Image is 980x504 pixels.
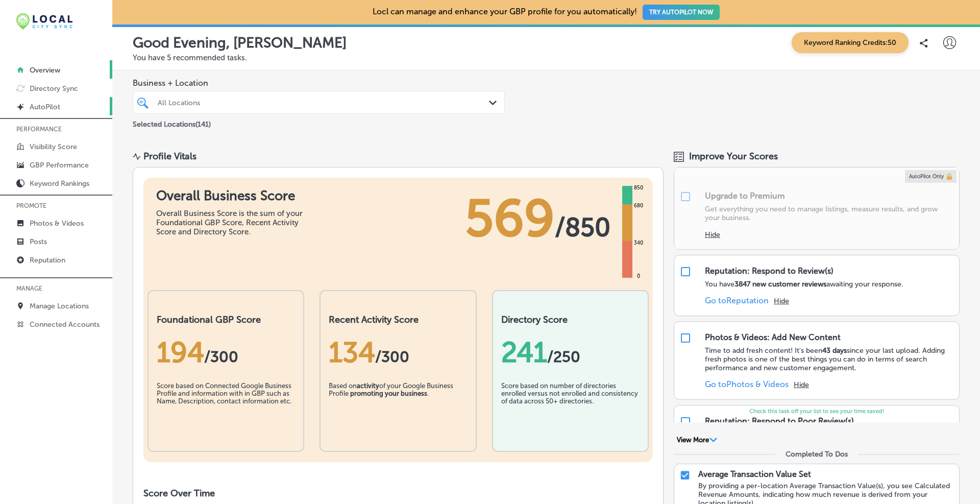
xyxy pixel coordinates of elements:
a: Go toPhotos & Videos [705,379,789,389]
div: 0 [635,272,642,280]
p: Time to add fresh content! It's been since your last upload. Adding fresh photos is one of the be... [705,346,954,372]
span: Keyword Ranking Credits: 50 [792,32,909,53]
span: 569 [465,188,555,249]
img: 12321ecb-abad-46dd-be7f-2600e8d3409flocal-city-sync-logo-rectangle.png [16,13,72,30]
span: /300 [375,348,409,366]
div: Profile Vitals [143,151,197,162]
span: / 850 [555,212,610,243]
strong: 3847 new customer reviews [734,280,826,289]
div: Reputation: Respond to Poor Review(s) [705,416,854,426]
p: Visibility Score [30,142,77,151]
p: AutoPilot [30,103,60,111]
div: 680 [632,202,645,210]
p: Directory Sync [30,84,78,93]
div: 241 [501,335,640,369]
button: Hide [705,230,720,239]
p: Average Transaction Value Set [698,469,811,479]
div: Photos & Videos: Add New Content [705,332,841,342]
p: Connected Accounts [30,320,100,329]
button: Hide [794,380,809,389]
div: Score based on number of directories enrolled versus not enrolled and consistency of data across ... [501,382,640,433]
div: Score based on Connected Google Business Profile and information with in GBP such as Name, Descri... [157,382,295,433]
b: promoting your business [350,390,427,397]
p: You have awaiting your response. [705,280,903,289]
p: Selected Locations ( 141 ) [133,116,211,129]
span: / 300 [204,348,238,366]
button: TRY AUTOPILOT NOW [643,5,720,20]
p: Keyword Rankings [30,179,89,188]
p: Good Evening, [PERSON_NAME] [133,34,347,51]
div: 340 [632,239,645,247]
p: Reputation [30,256,65,265]
p: Check this task off your list to see your time saved! [674,408,959,415]
b: activity [357,382,379,390]
p: Photos & Videos [30,219,84,228]
div: 134 [329,335,467,369]
h2: Directory Score [501,314,640,325]
h1: Overall Business Score [156,188,309,204]
span: Business + Location [133,78,505,88]
h2: Score Over Time [143,488,653,499]
span: Improve Your Scores [689,151,778,162]
span: /250 [547,348,580,366]
div: 850 [632,184,645,192]
div: Reputation: Respond to Review(s) [705,266,834,276]
a: Go toReputation [705,296,769,305]
p: Overview [30,66,60,75]
div: Overall Business Score is the sum of your Foundational GBP Score, Recent Activity Score and Direc... [156,209,309,236]
p: You have 5 recommended tasks. [133,53,960,62]
div: All Locations [158,98,490,107]
p: Posts [30,237,47,246]
div: 194 [157,335,295,369]
button: View More [674,436,720,445]
h2: Foundational GBP Score [157,314,295,325]
p: GBP Performance [30,161,89,170]
strong: 43 days [822,346,847,355]
h2: Recent Activity Score [329,314,467,325]
p: Manage Locations [30,302,89,310]
div: Completed To Dos [786,450,848,459]
button: Hide [774,297,789,305]
div: Based on of your Google Business Profile . [329,382,467,433]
